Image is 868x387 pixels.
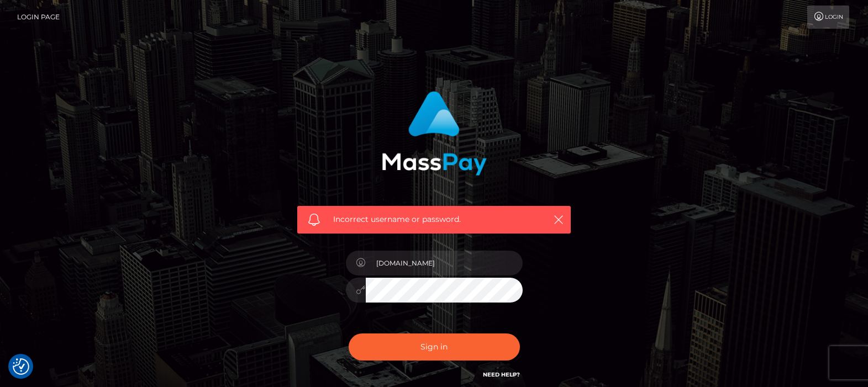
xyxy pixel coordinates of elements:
input: Username... [366,251,523,275]
img: Revisit consent button [13,358,29,375]
a: Login [807,6,849,29]
button: Sign in [349,333,520,361]
button: Consent Preferences [13,358,29,375]
img: MassPay Login [382,91,487,176]
span: Incorrect username or password. [333,214,535,225]
a: Need Help? [483,371,520,378]
a: Login Page [17,6,60,29]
